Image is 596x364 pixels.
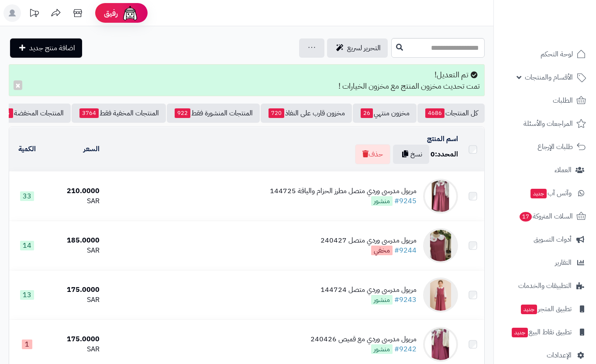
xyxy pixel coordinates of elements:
span: جديد [531,189,547,198]
a: المراجعات والأسئلة [499,113,591,134]
span: 33 [20,191,34,201]
span: منشور [371,295,393,305]
img: logo-2.png [537,24,588,43]
div: 185.0000 [48,236,100,246]
img: ai-face.png [121,4,139,22]
img: مريول مدرسي وردي متصل 144724 [423,277,458,312]
a: المنتجات المخفية فقط3764 [72,104,166,123]
span: العملاء [555,164,572,176]
span: 720 [269,108,284,118]
a: مخزون قارب على النفاذ720 [261,104,352,123]
img: مريول مدرسي وردي متصل 240427 [423,228,458,263]
span: الأقسام والمنتجات [525,71,573,83]
span: منشور [371,196,393,206]
span: 1 [22,340,32,349]
span: 4686 [425,108,444,118]
a: تطبيق المتجرجديد [499,298,591,319]
div: مريول مدرسي وردي متصل 240427 [320,236,417,246]
div: SAR [48,196,100,206]
div: مريول مدرسي وردي متصل مطرز الحزام والياقة 144725 [270,186,417,196]
span: 0 [431,149,435,159]
a: أدوات التسويق [499,229,591,250]
span: اضافة منتج جديد [29,43,75,53]
div: 210.0000 [48,186,100,196]
span: تطبيق نقاط البيع [511,326,572,338]
a: اضافة منتج جديد [10,38,82,58]
span: 922 [175,108,190,118]
a: كل المنتجات4686 [417,104,485,123]
span: المراجعات والأسئلة [524,118,573,130]
span: لوحة التحكم [541,48,573,60]
div: 175.0000 [48,334,100,344]
div: 175.0000 [48,285,100,295]
span: طلبات الإرجاع [537,141,573,153]
div: مريول مدرسي وردي متصل 144724 [320,285,417,295]
button: حذف [355,144,390,164]
span: تطبيق المتجر [520,303,572,315]
div: SAR [48,246,100,256]
a: #9244 [394,245,417,256]
div: مريول مدرسي وردي مع قميص 240426 [310,334,417,344]
a: السلات المتروكة17 [499,206,591,227]
a: #9245 [394,196,417,206]
span: 3764 [79,108,99,118]
a: اسم المنتج [427,134,458,144]
span: رفيق [104,8,118,18]
a: #9243 [394,295,417,305]
span: وآتس آب [530,187,572,199]
span: 26 [361,108,373,118]
span: التطبيقات والخدمات [518,280,572,292]
a: طلبات الإرجاع [499,136,591,157]
img: مريول مدرسي وردي متصل مطرز الحزام والياقة 144725 [423,179,458,214]
a: وآتس آبجديد [499,183,591,204]
span: السلات المتروكة [519,210,573,222]
a: التطبيقات والخدمات [499,275,591,296]
a: العملاء [499,159,591,180]
div: تم التعديل! تمت تحديث مخزون المنتج مع مخزون الخيارات ! [9,64,485,96]
a: السعر [83,144,100,154]
a: التقارير [499,252,591,273]
span: جديد [521,305,537,314]
button: × [14,80,22,90]
a: تحديثات المنصة [23,4,45,24]
span: التحرير لسريع [347,43,381,53]
a: الكمية [18,144,36,154]
span: 14 [20,241,34,250]
a: #9242 [394,344,417,354]
div: المحدد: [431,149,458,159]
span: الطلبات [553,94,573,107]
a: المنتجات المنشورة فقط922 [167,104,260,123]
span: 17 [520,212,532,222]
span: 13 [20,290,34,300]
a: تطبيق نقاط البيعجديد [499,322,591,343]
span: الإعدادات [547,349,572,361]
a: مخزون منتهي26 [353,104,417,123]
div: SAR [48,295,100,305]
div: SAR [48,344,100,354]
span: منشور [371,344,393,354]
a: لوحة التحكم [499,44,591,65]
a: الطلبات [499,90,591,111]
span: التقارير [555,257,572,269]
span: جديد [512,328,528,337]
img: مريول مدرسي وردي مع قميص 240426 [423,327,458,362]
a: التحرير لسريع [327,38,388,58]
span: مخفي [371,246,393,255]
span: أدوات التسويق [534,233,572,246]
button: نسخ [393,145,429,164]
